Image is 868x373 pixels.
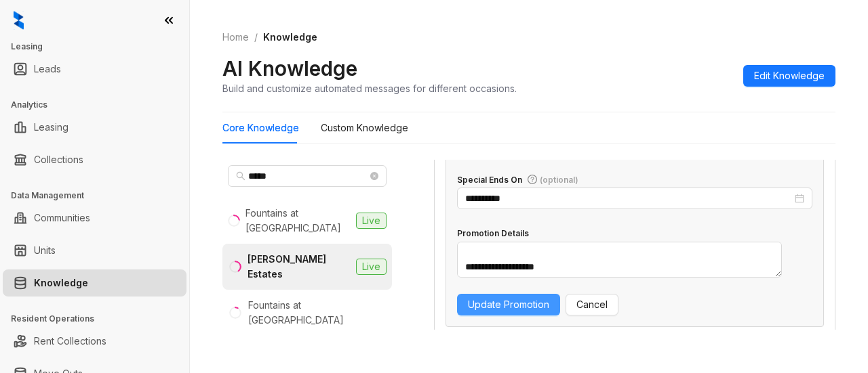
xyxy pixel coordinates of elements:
[34,237,56,264] a: Units
[236,171,245,181] span: search
[3,204,186,232] li: Communities
[457,294,560,315] button: Update Promotion
[248,252,351,282] div: [PERSON_NAME] Estates
[254,30,258,45] li: /
[34,204,90,232] a: Communities
[3,237,186,264] li: Units
[222,56,357,81] h2: AI Knowledge
[34,328,106,355] a: Rent Collections
[457,227,529,240] div: Promotion Details
[743,65,835,87] button: Edit Knowledge
[3,114,186,141] li: Leasing
[11,99,189,111] h3: Analytics
[468,297,549,312] span: Update Promotion
[528,175,537,184] span: question-circle
[370,172,378,180] span: close-circle
[11,313,189,325] h3: Resident Operations
[14,11,24,30] img: logo
[457,174,578,187] div: Special Ends On
[3,146,186,173] li: Collections
[34,114,68,141] a: Leasing
[11,190,189,202] h3: Data Management
[222,120,299,135] div: Core Knowledge
[34,146,83,173] a: Collections
[263,31,317,43] span: Knowledge
[540,175,578,185] span: (optional)
[576,297,608,312] span: Cancel
[34,56,61,83] a: Leads
[356,259,387,275] span: Live
[356,213,387,229] span: Live
[754,68,825,83] span: Edit Knowledge
[34,269,88,297] a: Knowledge
[566,294,618,315] button: Cancel
[321,120,408,135] div: Custom Knowledge
[222,81,517,95] div: Build and customize automated messages for different occasions.
[3,328,186,355] li: Rent Collections
[11,41,189,53] h3: Leasing
[248,298,387,328] div: Fountains at [GEOGRAPHIC_DATA]
[220,30,252,45] a: Home
[245,206,351,236] div: Fountains at [GEOGRAPHIC_DATA]
[3,56,186,83] li: Leads
[3,269,186,297] li: Knowledge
